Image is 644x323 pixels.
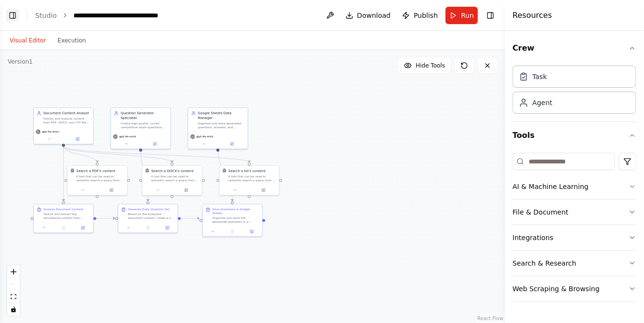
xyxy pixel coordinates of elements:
div: Based on the analyzed document content, create a set of {number_of_questions} competitive exam qu... [128,212,175,220]
div: Analyze Document ContentSearch and extract key educational content from uploaded documents (PDF, ... [33,204,94,233]
div: Generate Daily Question Set [128,207,169,211]
g: Edge from a82de752-0800-4ea4-b7f5-893bfbf62050 to 5e880a95-4998-480a-a906-099172e72601 [61,147,66,201]
a: Studio [35,12,57,19]
a: React Flow attribution [477,316,504,321]
div: Create high-quality, varied competitive exam questions based on analyzed content for {subject_are... [121,121,168,129]
div: Tools [513,149,636,310]
button: Integrations [513,225,636,250]
button: File & Document [513,200,636,225]
div: Store Questions in Google SheetsOrganize and store the generated questions in a Google Sheets dat... [202,204,263,237]
div: A tool that can be used to semantic search a query from a PDF's content. [76,175,124,182]
g: Edge from 035b2db0-2336-42cd-a4e1-276a4f805ea8 to e2ceb8b3-e9f0-41b3-950c-2b731f6995bd [139,147,151,201]
g: Edge from a82de752-0800-4ea4-b7f5-893bfbf62050 to c03ed59e-63be-487d-aab3-840f12df7ba6 [61,147,100,162]
button: Download [342,7,395,24]
div: Version 1 [8,58,33,66]
button: Open in side panel [141,141,169,147]
div: TXTSearchToolSearch a txt's contentA tool that can be used to semantic search a query from a txt'... [219,165,280,196]
nav: breadcrumb [35,11,182,20]
button: Open in side panel [64,136,92,142]
g: Edge from a82de752-0800-4ea4-b7f5-893bfbf62050 to a8268e92-8891-49a6-8dc1-7938de3b221e [61,147,252,162]
g: Edge from e2ceb8b3-e9f0-41b3-950c-2b731f6995bd to 5dce7f9e-fb94-4806-adb2-579077a067d3 [181,216,200,221]
div: PDFSearchToolSearch a PDF's contentA tool that can be used to semantic search a query from a PDF'... [67,165,127,196]
div: Store Questions in Google Sheets [212,207,259,215]
span: Download [357,11,391,20]
button: Crew [513,35,636,62]
button: No output available [222,229,242,235]
button: Open in side panel [250,188,278,193]
div: Google Sheets Data Manager [198,111,245,121]
div: Extract and analyze content from PDF, DOCX, and TXT files to identify key concepts, topics, and e... [43,117,90,124]
div: DOCXSearchToolSearch a DOCX's contentA tool that can be used to semantic search a query from a DO... [142,165,202,196]
button: Hide Tools [398,58,451,73]
button: Search & Research [513,251,636,276]
button: Open in side panel [159,225,176,231]
div: Google Sheets Data ManagerOrganize and store generated questions, answers, and metadata in Google... [188,108,248,149]
button: Open in side panel [75,225,91,231]
span: gpt-4o-mini [196,135,213,139]
button: Tools [513,122,636,149]
span: Hide Tools [416,62,445,69]
div: Crew [513,62,636,121]
img: PDFSearchTool [70,169,74,173]
div: Document Content Analyst [43,111,90,116]
div: Organize and store the generated questions in a Google Sheets database with proper structure and ... [212,216,259,224]
div: Agent [532,98,552,108]
g: Edge from 59357abd-ac9e-4214-be66-885d442286bc to 5dce7f9e-fb94-4806-adb2-579077a067d3 [216,147,235,201]
button: fit view [7,291,20,303]
div: React Flow controls [7,266,20,316]
button: Web Scraping & Browsing [513,276,636,301]
div: Search and extract key educational content from uploaded documents (PDF, DOCX, TXT files) related... [43,212,90,220]
div: Search a txt's content [228,169,266,174]
button: zoom in [7,266,20,278]
div: Search a DOCX's content [151,169,194,174]
img: DOCXSearchTool [145,169,149,173]
img: TXTSearchTool [223,169,226,173]
button: Run [446,7,478,24]
div: Question Generator SpecialistCreate high-quality, varied competitive exam questions based on anal... [111,108,171,149]
button: toggle interactivity [7,303,20,316]
div: Task [532,72,547,81]
button: No output available [138,225,158,231]
div: Generate Daily Question SetBased on the analyzed document content, create a set of {number_of_que... [118,204,178,233]
div: Organize and store generated questions, answers, and metadata in Google Sheets with proper format... [198,121,245,129]
div: A tool that can be used to semantic search a query from a txt's content. [228,175,276,182]
button: Publish [398,7,442,24]
g: Edge from 5e880a95-4998-480a-a906-099172e72601 to e2ceb8b3-e9f0-41b3-950c-2b731f6995bd [97,216,115,221]
div: Analyze Document Content [43,207,83,211]
div: A tool that can be used to semantic search a query from a DOCX's content. [151,175,199,182]
button: No output available [53,225,73,231]
button: Open in side panel [173,188,200,193]
span: Publish [414,11,438,20]
button: Show left sidebar [6,9,19,22]
span: gpt-4o-mini [119,135,136,139]
button: Open in side panel [98,188,125,193]
button: AI & Machine Learning [513,174,636,199]
div: Document Content AnalystExtract and analyze content from PDF, DOCX, and TXT files to identify key... [33,108,94,145]
h4: Resources [513,10,552,21]
button: Open in side panel [244,229,260,235]
button: Hide right sidebar [484,9,497,22]
button: Visual Editor [4,35,52,46]
span: gpt-4o-mini [42,130,59,134]
g: Edge from a82de752-0800-4ea4-b7f5-893bfbf62050 to cbd90e77-1b8f-44f4-9b37-5deb0a3b2a5a [61,147,175,162]
button: Execution [52,35,92,46]
div: Question Generator Specialist [121,111,168,121]
button: Open in side panel [219,141,246,147]
div: Search a PDF's content [76,169,115,174]
span: Run [461,11,474,20]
